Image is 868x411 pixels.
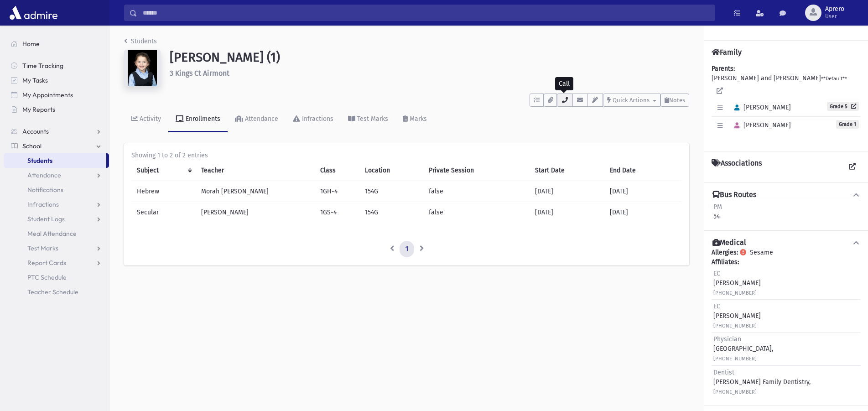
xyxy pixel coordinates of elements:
[4,212,109,226] a: Student Logs
[359,202,423,223] td: 154G
[530,181,604,202] td: [DATE]
[730,104,791,111] span: [PERSON_NAME]
[4,124,109,139] a: Accounts
[196,202,314,223] td: [PERSON_NAME]
[315,181,359,202] td: 1GH-4
[243,115,278,123] div: Attendance
[4,58,109,73] a: Time Tracking
[604,202,682,223] td: [DATE]
[713,302,720,310] span: EC
[669,97,685,104] span: Notes
[27,215,65,223] span: Student Logs
[300,115,333,123] div: Infractions
[138,115,161,123] div: Activity
[604,181,682,202] td: [DATE]
[131,160,196,181] th: Subject
[196,181,314,202] td: Morah [PERSON_NAME]
[825,5,844,13] span: Aprero
[22,142,42,150] span: School
[660,94,689,107] button: Notes
[713,335,741,343] span: Physician
[4,73,109,88] a: My Tasks
[555,77,573,90] div: Call
[827,102,859,111] a: Grade 5
[4,153,106,168] a: Students
[713,334,773,363] div: [GEOGRAPHIC_DATA],
[22,91,73,99] span: My Appointments
[27,171,61,179] span: Attendance
[613,97,650,104] span: Quick Actions
[168,107,228,132] a: Enrollments
[423,202,530,223] td: false
[27,229,77,238] span: Meal Attendance
[713,203,722,211] span: PM
[27,273,67,281] span: PTC Schedule
[603,94,660,107] button: Quick Actions
[408,115,427,123] div: Marks
[713,323,757,329] small: [PHONE_NUMBER]
[22,62,63,70] span: Time Tracking
[730,121,791,129] span: [PERSON_NAME]
[4,285,109,299] a: Teacher Schedule
[27,244,58,252] span: Test Marks
[4,182,109,197] a: Notifications
[712,190,861,200] button: Bus Routes
[4,139,109,153] a: School
[712,190,756,200] h4: Bus Routes
[712,159,762,175] h4: Associations
[395,107,434,132] a: Marks
[131,181,196,202] td: Hebrew
[530,202,604,223] td: [DATE]
[4,226,109,241] a: Meal Attendance
[423,160,530,181] th: Private Session
[712,238,861,248] button: Medical
[712,48,742,57] h4: Family
[341,107,395,132] a: Test Marks
[131,202,196,223] td: Secular
[355,115,388,123] div: Test Marks
[22,76,48,84] span: My Tasks
[27,186,63,194] span: Notifications
[713,270,720,277] span: EC
[836,120,859,129] span: Grade 1
[713,369,734,376] span: Dentist
[315,160,359,181] th: Class
[4,197,109,212] a: Infractions
[124,36,157,50] nav: breadcrumb
[131,151,682,160] div: Showing 1 to 2 of 2 entries
[713,368,811,396] div: [PERSON_NAME] Family Dentistry,
[22,127,49,135] span: Accounts
[712,258,739,266] b: Affiliates:
[124,50,161,86] img: 2QAAAAAAAAAAAAAAAAAAAAAAAAAAAAAAAAAAAAAAAAAAAAAAAAAAAAAAAAAAAAAAAAAAAAAAAAAAAAAAAAAAAAAAAAAAAAAAA...
[170,50,689,65] h1: [PERSON_NAME] (1)
[712,65,735,73] b: Parents:
[137,5,715,21] input: Search
[7,4,60,22] img: AdmirePro
[713,202,722,221] div: 54
[170,69,689,78] h6: 3 Kings Ct Airmont
[124,37,157,45] a: Students
[4,255,109,270] a: Report Cards
[713,269,761,297] div: [PERSON_NAME]
[315,202,359,223] td: 1GS-4
[4,270,109,285] a: PTC Schedule
[359,160,423,181] th: Location
[4,102,109,117] a: My Reports
[712,64,861,144] div: [PERSON_NAME] and [PERSON_NAME]
[22,105,55,114] span: My Reports
[4,36,109,51] a: Home
[423,181,530,202] td: false
[22,40,40,48] span: Home
[27,288,78,296] span: Teacher Schedule
[4,88,109,102] a: My Appointments
[124,107,168,132] a: Activity
[359,181,423,202] td: 154G
[286,107,341,132] a: Infractions
[530,160,604,181] th: Start Date
[27,156,52,165] span: Students
[27,259,66,267] span: Report Cards
[713,389,757,395] small: [PHONE_NUMBER]
[712,238,746,248] h4: Medical
[196,160,314,181] th: Teacher
[712,248,861,398] div: Sesame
